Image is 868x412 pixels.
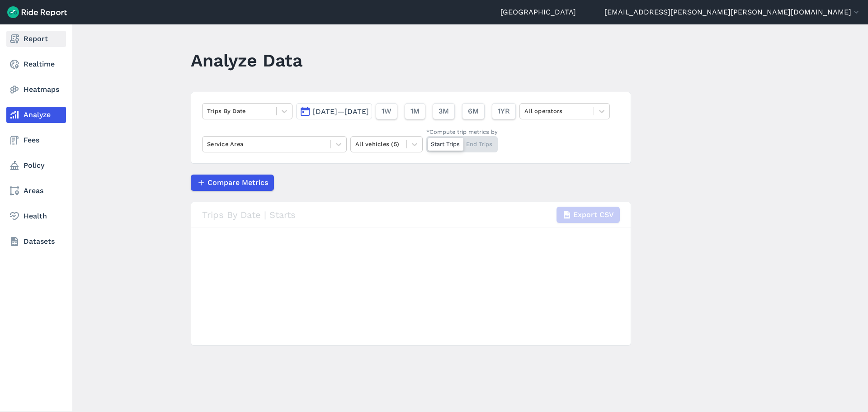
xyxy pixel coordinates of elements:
span: 1YR [498,106,510,117]
span: 1W [382,106,392,117]
a: [GEOGRAPHIC_DATA] [500,7,576,18]
span: 3M [439,106,449,117]
div: *Compute trip metrics by [426,128,498,136]
h1: Analyze Data [191,48,302,73]
span: [DATE]—[DATE] [313,107,369,116]
a: Report [6,31,66,47]
a: Realtime [6,56,66,72]
img: Ride Report [7,6,67,18]
span: 1M [410,106,420,117]
a: Health [6,208,66,224]
button: 1YR [492,103,516,119]
span: 6M [468,106,479,117]
a: Policy [6,157,66,174]
button: [DATE]—[DATE] [296,103,372,119]
a: Datasets [6,233,66,250]
span: Compare Metrics [208,177,268,188]
button: 1W [376,103,397,119]
button: 1M [405,103,425,119]
a: Areas [6,183,66,199]
button: 3M [433,103,455,119]
button: 6M [462,103,485,119]
button: Compare Metrics [191,175,274,191]
div: loading [191,202,631,345]
a: Fees [6,132,66,148]
a: Heatmaps [6,81,66,98]
a: Analyze [6,107,66,123]
button: [EMAIL_ADDRESS][PERSON_NAME][PERSON_NAME][DOMAIN_NAME] [604,7,861,18]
